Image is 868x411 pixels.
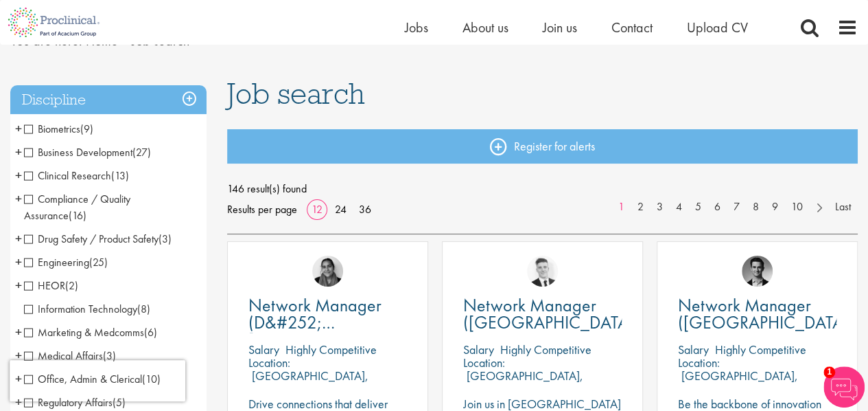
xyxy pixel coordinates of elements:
img: Chatbot [823,366,865,408]
span: Business Development [24,145,151,159]
span: Regulatory Affairs [24,395,113,410]
a: Network Manager ([GEOGRAPHIC_DATA]) [463,297,622,331]
a: 10 [784,199,810,215]
span: Information Technology [24,302,150,316]
span: + [15,165,22,186]
span: Clinical Research [24,168,111,183]
a: 36 [354,202,376,216]
span: + [15,188,22,209]
span: Compliance / Quality Assurance [24,192,130,223]
span: + [15,118,22,139]
span: Drug Safety / Product Safety [24,232,159,246]
a: 4 [669,199,689,215]
span: (8) [137,302,150,316]
span: Engineering [24,255,89,269]
span: Marketing & Medcomms [24,325,157,340]
a: 7 [727,199,747,215]
a: Network Manager ([GEOGRAPHIC_DATA]) [678,297,836,331]
p: [GEOGRAPHIC_DATA], [GEOGRAPHIC_DATA] [678,368,798,397]
span: + [15,275,22,296]
h3: Discipline [10,85,207,115]
span: + [15,252,22,272]
span: + [15,322,22,342]
span: Salary [248,342,279,357]
span: Information Technology [24,302,137,316]
a: Register for alerts [227,129,858,164]
span: 146 result(s) found [227,179,858,199]
a: 1 [611,199,631,215]
a: Network Manager (D&#252;[GEOGRAPHIC_DATA]) [248,297,407,331]
span: (13) [111,168,129,183]
span: Biometrics [24,122,93,136]
span: (2) [65,278,78,293]
span: Location: [463,355,505,370]
a: 2 [631,199,650,215]
span: + [15,345,22,366]
span: Job search [227,75,365,112]
img: Anjali Parbhu [312,256,343,287]
p: [GEOGRAPHIC_DATA], [GEOGRAPHIC_DATA] [463,368,583,397]
span: Location: [678,355,720,370]
span: Medical Affairs [24,348,103,363]
span: Clinical Research [24,168,129,183]
p: [GEOGRAPHIC_DATA], [GEOGRAPHIC_DATA] [248,368,368,397]
span: Medical Affairs [24,348,116,363]
span: Biometrics [24,122,80,136]
span: Marketing & Medcomms [24,325,144,340]
span: Network Manager ([GEOGRAPHIC_DATA]) [463,293,640,334]
img: Max Slevogt [742,256,773,287]
span: Network Manager ([GEOGRAPHIC_DATA]) [678,293,854,334]
a: 5 [688,199,708,215]
a: Upload CV [687,19,748,36]
span: (6) [144,325,157,340]
a: 9 [765,199,785,215]
a: Jobs [405,19,428,36]
span: (9) [80,122,93,136]
a: 12 [307,202,327,216]
span: (25) [89,255,108,269]
span: Salary [463,342,494,357]
p: Highly Competitive [285,342,377,357]
a: Last [828,199,858,215]
span: 1 [823,366,835,378]
span: + [15,142,22,162]
span: Drug Safety / Product Safety [24,232,172,246]
a: Join us [543,19,577,36]
a: 3 [650,199,670,215]
img: Nicolas Daniel [527,256,558,287]
span: Results per page [227,199,297,220]
span: (5) [113,395,126,410]
span: Location: [248,355,290,370]
span: HEOR [24,278,65,293]
span: Engineering [24,255,108,269]
span: + [15,228,22,249]
a: 24 [330,202,351,216]
span: (3) [159,232,172,246]
span: (27) [132,145,151,159]
a: About us [462,19,508,36]
span: Network Manager (D&#252;[GEOGRAPHIC_DATA]) [248,293,419,351]
span: Regulatory Affairs [24,395,126,410]
span: (3) [103,348,116,363]
span: HEOR [24,278,78,293]
span: Business Development [24,145,132,159]
a: Contact [611,19,653,36]
iframe: reCAPTCHA [10,360,185,401]
span: (16) [69,208,86,223]
a: 6 [707,199,727,215]
a: 8 [746,199,766,215]
span: Salary [678,342,709,357]
p: Highly Competitive [500,342,591,357]
p: Highly Competitive [715,342,806,357]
